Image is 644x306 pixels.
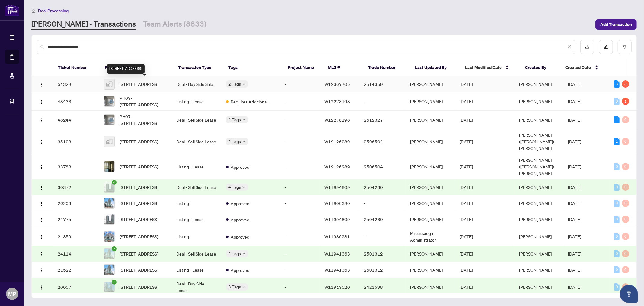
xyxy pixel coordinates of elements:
[242,186,245,189] span: down
[568,251,581,256] span: [DATE]
[229,250,241,257] span: 4 Tags
[460,99,473,104] span: [DATE]
[53,154,99,179] td: 33783
[622,266,629,273] div: 0
[104,96,114,106] img: thumbnail-img
[120,113,167,126] span: PH07-[STREET_ADDRESS]
[519,81,552,87] span: [PERSON_NAME]
[359,227,405,246] td: -
[100,59,174,76] th: Property Address
[37,182,46,192] button: Logo
[280,262,319,278] td: -
[359,111,405,129] td: 2512327
[39,140,44,145] img: Logo
[38,8,69,14] span: Deal Processing
[623,45,627,49] span: filter
[283,59,323,76] th: Project Name
[324,184,350,190] span: W11994809
[359,195,405,211] td: -
[39,118,44,123] img: Logo
[280,278,319,296] td: -
[231,267,250,273] span: Approved
[323,59,363,76] th: MLS #
[242,140,245,143] span: down
[324,216,350,222] span: W11994809
[104,79,114,89] img: thumbnail-img
[622,163,629,170] div: 0
[120,250,158,257] span: [STREET_ADDRESS]
[405,211,455,227] td: [PERSON_NAME]
[5,5,19,16] img: logo
[568,81,581,87] span: [DATE]
[172,154,221,179] td: Listing - Lease
[172,195,221,211] td: Listing
[280,227,319,246] td: -
[37,79,46,89] button: Logo
[614,116,620,123] div: 1
[280,179,319,195] td: -
[460,139,473,144] span: [DATE]
[460,117,473,122] span: [DATE]
[614,163,620,170] div: 0
[595,19,637,30] button: Add Transaction
[460,216,473,222] span: [DATE]
[231,164,250,170] span: Approved
[622,116,629,123] div: 0
[622,250,629,257] div: 0
[324,164,350,169] span: W12126289
[614,266,620,273] div: 0
[107,64,145,74] div: [STREET_ADDRESS]
[359,262,405,278] td: 2501312
[104,136,114,147] img: thumbnail-img
[242,83,245,86] span: down
[104,214,114,224] img: thumbnail-img
[614,184,620,191] div: 0
[53,246,99,262] td: 24114
[37,282,46,292] button: Logo
[37,265,46,275] button: Logo
[172,278,221,296] td: Deal - Buy Side Lease
[519,216,552,222] span: [PERSON_NAME]
[120,200,158,207] span: [STREET_ADDRESS]
[405,246,455,262] td: [PERSON_NAME]
[568,216,581,222] span: [DATE]
[460,184,473,190] span: [DATE]
[324,81,350,87] span: W12367705
[405,195,455,211] td: [PERSON_NAME]
[460,251,473,256] span: [DATE]
[53,92,99,111] td: 48433
[359,76,405,92] td: 2514359
[172,262,221,278] td: Listing - Lease
[568,200,581,206] span: [DATE]
[359,154,405,179] td: 2506504
[324,234,350,239] span: W11986281
[39,201,44,206] img: Logo
[580,40,594,54] button: download
[324,267,350,272] span: W11941363
[324,200,350,206] span: W11900390
[604,45,608,49] span: edit
[120,163,158,170] span: [STREET_ADDRESS]
[229,138,241,145] span: 4 Tags
[231,216,250,223] span: Approved
[521,59,561,76] th: Created By
[53,129,99,154] td: 35123
[460,284,473,290] span: [DATE]
[104,161,114,172] img: thumbnail-img
[53,227,99,246] td: 24359
[39,82,44,87] img: Logo
[280,246,319,262] td: -
[405,76,455,92] td: [PERSON_NAME]
[460,59,520,76] th: Last Modified Date
[280,211,319,227] td: -
[104,182,114,192] img: thumbnail-img
[599,40,613,54] button: edit
[53,278,99,296] td: 20657
[280,129,319,154] td: -
[229,116,241,123] span: 4 Tags
[622,138,629,145] div: 0
[566,64,591,71] span: Created Date
[614,233,620,240] div: 0
[460,234,473,239] span: [DATE]
[359,211,405,227] td: 2504230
